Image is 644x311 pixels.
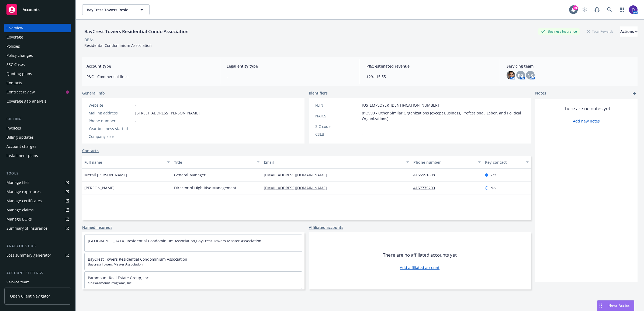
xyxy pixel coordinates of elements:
[6,178,29,187] div: Manage files
[400,265,439,270] a: Add affiliated account
[4,116,71,122] div: Billing
[6,88,35,96] div: Contract review
[490,172,497,178] span: Yes
[84,172,127,178] span: Merail [PERSON_NAME]
[174,172,206,178] span: General Manager
[87,7,133,13] span: BayCrest Towers Residential Condo Association
[4,171,71,176] div: Tools
[362,124,363,129] span: -
[362,131,363,137] span: -
[563,105,610,112] span: There are no notes yet
[413,159,475,165] div: Phone number
[6,97,47,106] div: Coverage gap analysis
[174,159,254,165] div: Title
[174,185,236,191] span: Director of High Rise Management
[538,28,580,35] div: Business Insurance
[84,185,115,191] span: [PERSON_NAME]
[608,303,630,308] span: Nova Assist
[135,134,137,139] span: -
[485,159,523,165] div: Key contact
[89,110,133,116] div: Mailing address
[4,33,71,41] a: Coverage
[264,159,403,165] div: Email
[413,185,439,190] a: 4157775200
[528,72,533,78] span: NR
[10,293,50,299] span: Open Client Navigator
[82,156,172,169] button: Full name
[6,142,36,151] div: Account charges
[84,37,94,43] div: DBA: -
[6,51,33,60] div: Policy changes
[82,225,112,230] a: Named insureds
[6,42,20,51] div: Policies
[135,103,137,108] a: -
[4,224,71,233] a: Summary of insurance
[315,131,360,137] div: CSLB
[584,28,616,35] div: Total Rewards
[89,126,133,131] div: Year business started
[88,262,299,267] span: Baycrest Towers Master Association
[309,90,328,96] span: Identifiers
[6,151,38,160] div: Installment plans
[383,252,457,258] span: There are no affiliated accounts yet
[620,26,638,37] button: Actions
[4,243,71,249] div: Analytics hub
[629,5,638,14] img: photo
[413,172,439,177] a: 4156991808
[6,197,42,205] div: Manage certificates
[4,270,71,276] div: Account settings
[6,33,23,41] div: Coverage
[6,69,32,78] div: Quoting plans
[86,63,213,69] span: Account type
[172,156,262,169] button: Title
[88,257,187,262] a: BayCrest Towers Residential Condominium Association
[4,197,71,205] a: Manage certificates
[4,124,71,132] a: Invoices
[4,60,71,69] a: SSC Cases
[6,278,30,286] div: Service team
[597,300,634,311] button: Nova Assist
[6,79,22,87] div: Contacts
[84,43,152,48] span: Residental Condominium Association
[6,124,21,132] div: Invoices
[88,238,261,243] a: [GEOGRAPHIC_DATA] Residential Condominium Association,BayCrest Towers Master Association
[227,74,354,79] span: -
[617,4,627,15] a: Switch app
[6,224,47,233] div: Summary of insurance
[23,8,40,12] span: Accounts
[411,156,483,169] button: Phone number
[4,133,71,142] a: Billing updates
[227,63,354,69] span: Legal entity type
[6,133,34,142] div: Billing updates
[89,134,133,139] div: Company size
[262,156,411,169] button: Email
[82,4,150,15] button: BayCrest Towers Residential Condo Association
[89,102,133,108] div: Website
[6,251,51,260] div: Loss summary generator
[490,185,496,191] span: No
[366,63,493,69] span: P&C estimated revenue
[535,90,546,97] span: Notes
[82,90,105,96] span: General info
[4,151,71,160] a: Installment plans
[89,118,133,124] div: Phone number
[4,187,71,196] a: Manage exposures
[573,118,600,124] a: Add new notes
[4,79,71,87] a: Contacts
[309,225,343,230] a: Affiliated accounts
[315,113,360,119] div: NAICS
[4,278,71,286] a: Service team
[366,74,493,79] span: $29,115.55
[6,60,25,69] div: SSC Cases
[579,4,590,15] a: Start snowing
[4,51,71,60] a: Policy changes
[82,148,99,153] a: Contacts
[4,42,71,51] a: Policies
[507,63,633,69] span: Servicing team
[264,185,331,190] a: [EMAIL_ADDRESS][DOMAIN_NAME]
[4,142,71,151] a: Account charges
[4,24,71,32] a: Overview
[518,72,523,78] span: KG
[631,90,638,97] a: add
[84,159,164,165] div: Full name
